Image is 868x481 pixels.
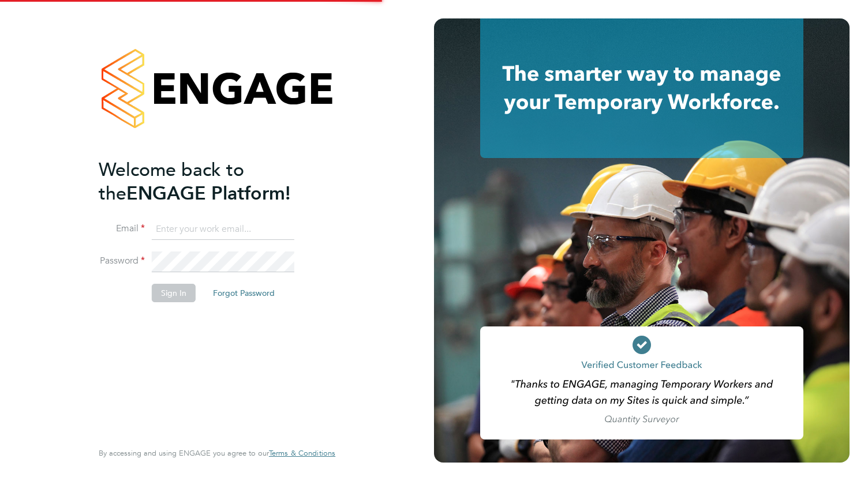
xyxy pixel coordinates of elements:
label: Password [99,255,145,267]
button: Sign In [152,284,196,302]
h2: ENGAGE Platform! [99,158,324,205]
span: Welcome back to the [99,159,244,205]
button: Forgot Password [204,284,284,302]
a: Terms & Conditions [269,449,335,458]
input: Enter your work email... [152,219,294,240]
span: By accessing and using ENGAGE you agree to our [99,448,335,458]
label: Email [99,223,145,235]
